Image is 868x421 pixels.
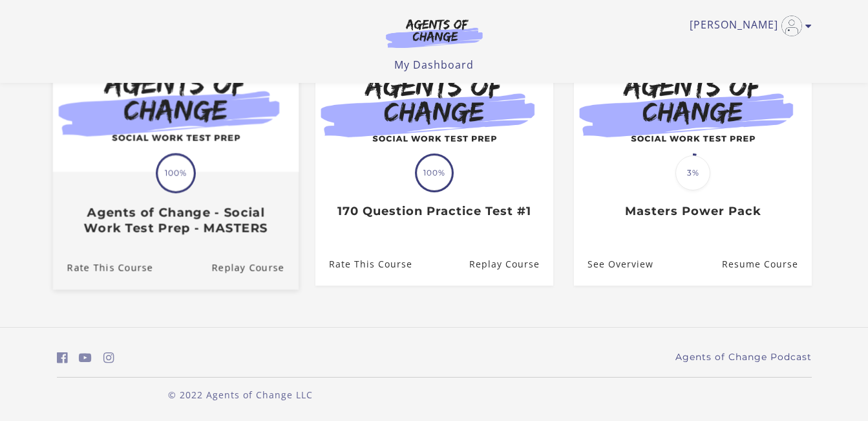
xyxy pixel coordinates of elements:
[690,16,805,36] a: Toggle menu
[574,244,653,286] a: Masters Power Pack: See Overview
[721,244,811,286] a: Masters Power Pack: Resume Course
[52,246,153,290] a: Agents of Change - Social Work Test Prep - MASTERS: Rate This Course
[675,155,710,190] span: 3%
[158,155,194,191] span: 100%
[57,348,68,367] a: https://www.facebook.com/groups/aswbtestprep (Open in a new window)
[79,352,92,364] i: https://www.youtube.com/c/AgentsofChangeTestPrepbyMeaganMitchell (Open in a new window)
[587,204,798,219] h3: Masters Power Pack
[79,348,92,367] a: https://www.youtube.com/c/AgentsofChangeTestPrepbyMeaganMitchell (Open in a new window)
[315,244,412,286] a: 170 Question Practice Test #1: Rate This Course
[67,205,284,235] h3: Agents of Change - Social Work Test Prep - MASTERS
[372,18,496,48] img: Agents of Change Logo
[57,388,424,402] p: © 2022 Agents of Change LLC
[103,348,114,367] a: https://www.instagram.com/agentsofchangeprep/ (Open in a new window)
[329,204,539,219] h3: 170 Question Practice Test #1
[417,155,452,190] span: 100%
[675,350,812,364] a: Agents of Change Podcast
[211,246,299,290] a: Agents of Change - Social Work Test Prep - MASTERS: Resume Course
[394,58,474,72] a: My Dashboard
[57,352,68,364] i: https://www.facebook.com/groups/aswbtestprep (Open in a new window)
[103,352,114,364] i: https://www.instagram.com/agentsofchangeprep/ (Open in a new window)
[469,244,553,286] a: 170 Question Practice Test #1: Resume Course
